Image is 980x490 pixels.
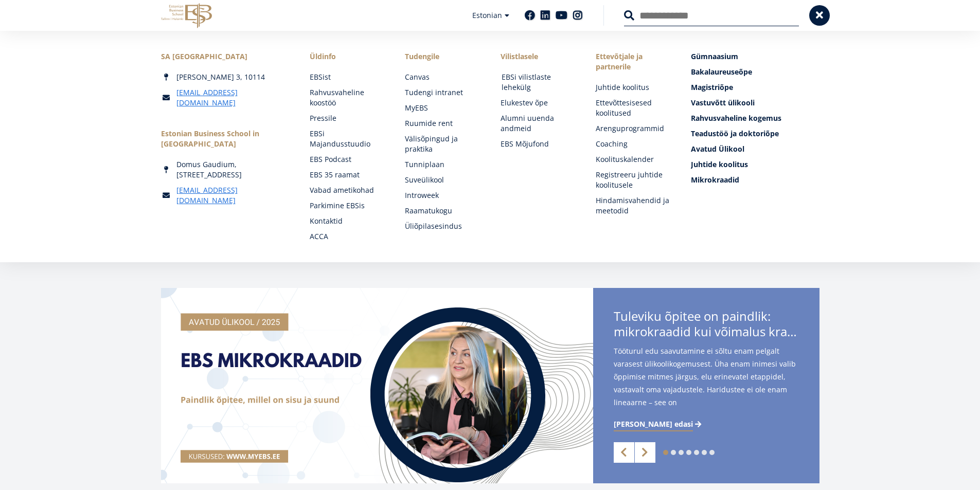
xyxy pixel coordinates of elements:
span: Rahvusvaheline kogemus [691,113,781,123]
a: Instagram [573,10,583,21]
a: Facebook [525,10,535,21]
a: Next [635,442,655,463]
a: Kontaktid [310,216,384,226]
a: Tunniplaan [405,159,479,170]
a: Teadustöö ja doktoriõpe [691,129,819,139]
span: mikrokraadid kui võimalus kraadini jõudmiseks [614,324,799,339]
a: Youtube [556,10,567,21]
span: Ettevõtjale ja partnerile [596,51,670,72]
a: Üliõpilasesindus [405,221,479,231]
a: Vastuvõtt ülikooli [691,98,819,108]
a: Previous [614,442,634,463]
a: Elukestev õpe [501,98,575,108]
div: Domus Gaudium, [STREET_ADDRESS] [161,159,290,180]
a: Hindamisvahendid ja meetodid [596,195,670,216]
a: 6 [702,450,707,455]
a: ACCA [310,231,384,242]
a: Gümnaasium [691,51,819,62]
a: Avatud Ülikool [691,144,819,154]
span: Teadustöö ja doktoriõpe [691,129,779,138]
a: Ruumide rent [405,118,479,129]
a: Tudengile [405,51,479,62]
div: [PERSON_NAME] 3, 10114 [161,72,290,82]
a: 4 [686,450,691,455]
a: Linkedin [540,10,550,21]
a: 1 [663,450,668,455]
a: Rahvusvaheline kogemus [691,113,819,123]
a: Välisõpingud ja praktika [405,134,479,154]
a: Alumni uuenda andmeid [501,113,575,134]
a: Canvas [405,72,479,82]
a: Juhtide koolitus [691,159,819,170]
a: Koolituskalender [596,154,670,165]
a: Coaching [596,139,670,149]
img: a [161,288,593,483]
a: [EMAIL_ADDRESS][DOMAIN_NAME] [176,185,290,206]
span: Juhtide koolitus [691,159,748,169]
a: MyEBS [405,103,479,113]
a: Mikrokraadid [691,175,819,185]
a: Pressile [310,113,384,123]
a: 2 [671,450,676,455]
span: Avatud Ülikool [691,144,744,154]
a: [EMAIL_ADDRESS][DOMAIN_NAME] [176,87,290,108]
a: 7 [709,450,715,455]
a: Registreeru juhtide koolitusele [596,170,670,190]
a: Introweek [405,190,479,201]
a: Arenguprogrammid [596,123,670,134]
a: Magistriõpe [691,82,819,93]
span: Gümnaasium [691,51,738,61]
span: Tuleviku õpitee on paindlik: [614,308,799,342]
a: Suveülikool [405,175,479,185]
a: Raamatukogu [405,206,479,216]
span: Üldinfo [310,51,384,62]
a: Parkimine EBSis [310,201,384,211]
a: Juhtide koolitus [596,82,670,93]
span: Magistriõpe [691,82,733,92]
div: SA [GEOGRAPHIC_DATA] [161,51,290,62]
a: EBS 35 raamat [310,170,384,180]
div: Estonian Business School in [GEOGRAPHIC_DATA] [161,129,290,149]
a: EBSi Majandusstuudio [310,129,384,149]
span: Vilistlasele [501,51,575,62]
a: Ettevõttesisesed koolitused [596,98,670,118]
a: Vabad ametikohad [310,185,384,195]
a: EBSi vilistlaste lehekülg [502,72,576,93]
a: 5 [694,450,699,455]
span: Mikrokraadid [691,175,739,185]
span: [PERSON_NAME] edasi [614,419,693,429]
a: EBS Podcast [310,154,384,165]
a: EBS Mõjufond [501,139,575,149]
a: Bakalaureuseõpe [691,67,819,77]
span: Vastuvõtt ülikooli [691,98,755,107]
span: Tööturul edu saavutamine ei sõltu enam pelgalt varasest ülikoolikogemusest. Üha enam inimesi vali... [614,344,799,425]
a: 3 [679,450,684,455]
a: [PERSON_NAME] edasi [614,419,703,429]
a: Tudengi intranet [405,87,479,98]
a: Rahvusvaheline koostöö [310,87,384,108]
span: Bakalaureuseõpe [691,67,752,77]
a: EBSist [310,72,384,82]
